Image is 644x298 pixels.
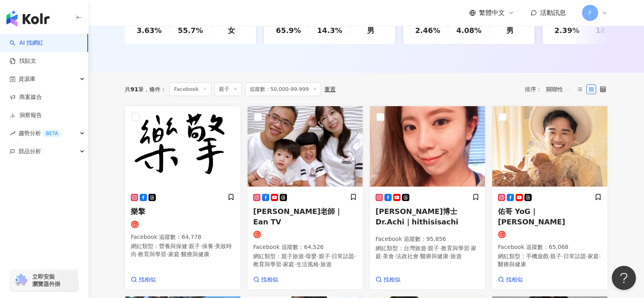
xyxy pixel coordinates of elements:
span: 醫療與健康 [498,261,526,267]
img: KOL Avatar [248,106,363,187]
a: 找相似 [376,276,400,284]
span: 佑哥 YoG｜[PERSON_NAME] [498,207,565,226]
span: 生活風格 [296,261,319,267]
img: KOL Avatar [370,106,485,187]
span: · [200,243,202,249]
span: · [180,251,181,257]
div: 2.39% [554,25,579,35]
span: 法政社會 [396,253,419,259]
span: · [213,243,215,249]
div: 3.63% [136,25,161,35]
span: 日常話題 [332,253,354,259]
span: 旅遊 [450,253,462,259]
span: 91 [130,86,138,92]
span: 立即安裝 瀏覽器外掛 [32,273,60,288]
iframe: Help Scout Beacon - Open [612,266,636,290]
span: Facebook [169,82,211,96]
div: 18.2% [596,25,621,35]
span: · [419,253,420,259]
span: 繁體中文 [479,8,505,17]
span: 競品分析 [19,142,41,160]
span: 親子 [215,82,242,96]
a: KOL Avatar[PERSON_NAME]博士 Dr.Achi｜hithisisachiFacebook 追蹤數：95,856網紅類型：台灣旅遊·親子·教育與學習·家庭·美食·法政社會·醫療... [369,106,485,290]
span: 保養 [202,243,213,249]
span: 家庭 [283,261,294,267]
span: 找相似 [384,276,400,284]
span: 資源庫 [19,70,35,88]
div: 女 [228,25,235,35]
span: · [294,261,296,267]
span: 營養與保健 [159,243,187,249]
div: 55.7% [178,25,203,35]
img: logo [6,10,50,27]
span: 找相似 [139,276,156,284]
span: 樂擎 [131,207,145,216]
span: 追蹤數：50,000-99,999 [245,82,322,96]
a: 找相似 [498,276,523,284]
img: chrome extension [13,274,29,287]
span: 親子 [550,253,561,259]
span: · [599,253,601,259]
div: 2.46% [415,25,440,35]
span: F [588,8,592,17]
div: 14.3% [317,25,342,35]
span: · [166,251,168,257]
span: 家庭 [588,253,599,259]
span: 母嬰 [305,253,317,259]
div: 排序： [525,83,575,96]
span: · [136,251,138,257]
span: · [330,253,332,259]
div: BETA [43,129,61,138]
p: 網紅類型 ： [131,243,235,258]
span: · [394,253,396,259]
span: 教育與學習 [441,245,469,251]
span: 條件 ： [144,86,166,92]
span: 關聯性 [546,83,570,96]
span: 趨勢分析 [19,124,61,142]
a: 找相似 [131,276,156,284]
span: 手機遊戲 [526,253,549,259]
span: 親子旅遊 [281,253,304,259]
span: [PERSON_NAME]老師｜Ean TV [253,207,342,226]
a: KOL Avatar佑哥 YoG｜[PERSON_NAME]Facebook 追蹤數：65,068網紅類型：手機遊戲·親子·日常話題·家庭·醫療與健康找相似 [492,106,608,290]
span: [PERSON_NAME]博士 Dr.Achi｜hithisisachi [376,207,458,226]
p: Facebook 追蹤數 ： 64,778 [131,233,235,241]
a: 找相似 [253,276,278,284]
span: 家庭 [168,251,180,257]
span: rise [10,131,15,136]
span: · [561,253,563,259]
span: · [304,253,305,259]
a: KOL Avatar[PERSON_NAME]老師｜Ean TVFacebook 追蹤數：64,526網紅類型：親子旅遊·母嬰·親子·日常話題·教育與學習·家庭·生活風格·旅遊找相似 [247,106,363,290]
div: 男 [367,25,374,35]
span: 家庭 [376,245,477,259]
a: chrome extension立即安裝 瀏覽器外掛 [10,269,78,291]
span: 教育與學習 [253,261,281,267]
span: · [319,261,320,267]
span: · [354,253,356,259]
span: 美妝時尚 [131,243,232,257]
span: 醫療與健康 [420,253,448,259]
span: · [317,253,318,259]
span: 教育與學習 [138,251,166,257]
span: · [448,253,450,259]
span: 找相似 [261,276,278,284]
div: 男 [506,25,514,35]
span: 美食 [383,253,394,259]
a: searchAI 找網紅 [10,39,43,47]
p: Facebook 追蹤數 ： 64,526 [253,243,357,251]
a: 商案媒合 [10,93,42,101]
span: 旅遊 [320,261,332,267]
span: · [281,261,283,267]
span: 找相似 [506,276,523,284]
span: · [469,245,471,251]
span: · [381,253,383,259]
img: KOL Avatar [492,106,607,187]
p: 網紅類型 ： [376,245,479,260]
span: 活動訊息 [540,9,566,16]
p: 網紅類型 ： [498,253,602,268]
span: · [426,245,428,251]
img: KOL Avatar [125,106,240,187]
span: 醫療與健康 [181,251,209,257]
div: 重置 [324,86,336,92]
div: 共 筆 [125,86,144,92]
